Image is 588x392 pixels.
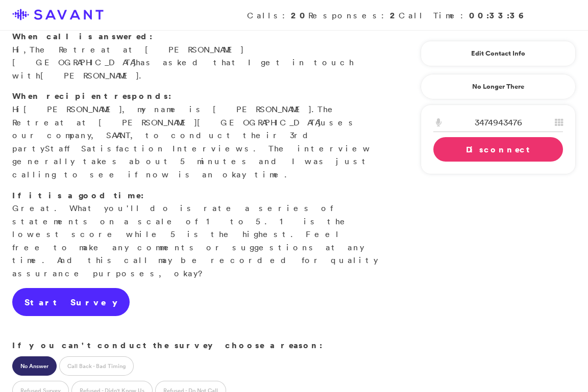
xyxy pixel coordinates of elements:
[12,190,144,201] strong: If it is a good time:
[12,288,130,317] a: Start Survey
[469,10,525,21] strong: 00:33:36
[433,45,563,62] a: Edit Contact Info
[12,31,153,42] strong: When call is answered:
[291,10,308,21] strong: 20
[12,356,57,376] label: No Answer
[12,189,382,280] p: Great. What you'll do is rate a series of statements on a scale of 1 to 5. 1 is the lowest score ...
[433,137,563,162] a: Disconnect
[12,339,323,351] strong: If you can't conduct the survey choose a reason:
[40,70,139,81] span: [PERSON_NAME]
[390,10,399,21] strong: 2
[12,44,243,68] span: The Retreat at [PERSON_NAME][GEOGRAPHIC_DATA]
[59,356,134,376] label: Call Back - Bad Timing
[23,104,122,114] span: [PERSON_NAME]
[12,30,382,82] p: Hi, has asked that I get in touch with .
[45,143,244,153] span: Staff Satisfaction Interview
[12,90,171,101] strong: When recipient responds:
[12,104,338,127] span: The Retreat at [PERSON_NAME][GEOGRAPHIC_DATA]
[421,74,576,99] a: No Longer There
[12,90,382,181] p: Hi , my name is [PERSON_NAME]. uses our company, SAVANT, to conduct their 3rd party s. The interv...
